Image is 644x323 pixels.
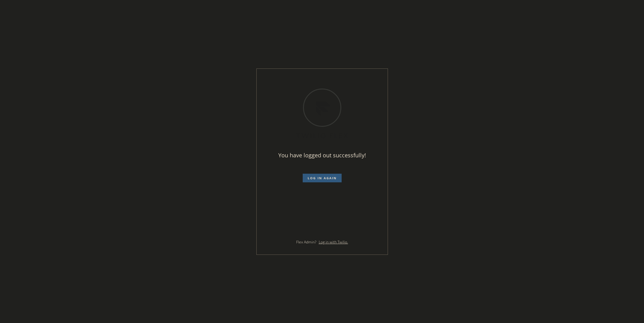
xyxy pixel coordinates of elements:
[296,239,316,245] span: Flex Admin?
[319,239,348,245] a: Log in with Twilio.
[303,174,342,182] button: Log in again
[278,151,366,159] span: You have logged out successfully!
[308,176,337,180] span: Log in again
